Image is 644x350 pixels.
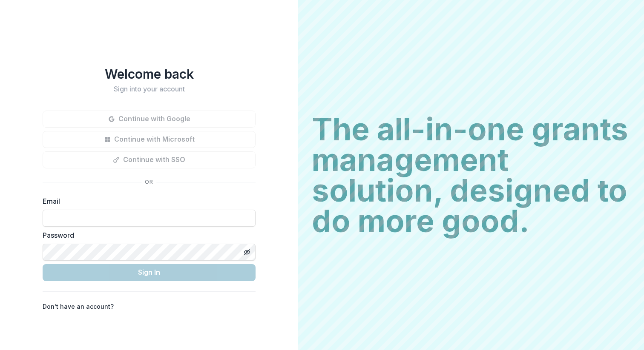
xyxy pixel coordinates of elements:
label: Email [43,196,250,206]
p: Don't have an account? [43,302,114,311]
button: Toggle password visibility [240,245,254,259]
button: Continue with SSO [43,151,256,168]
button: Continue with Google [43,111,256,128]
h1: Welcome back [43,66,256,82]
button: Sign In [43,264,256,281]
h2: Sign into your account [43,85,256,93]
button: Continue with Microsoft [43,131,256,148]
label: Password [43,230,250,240]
